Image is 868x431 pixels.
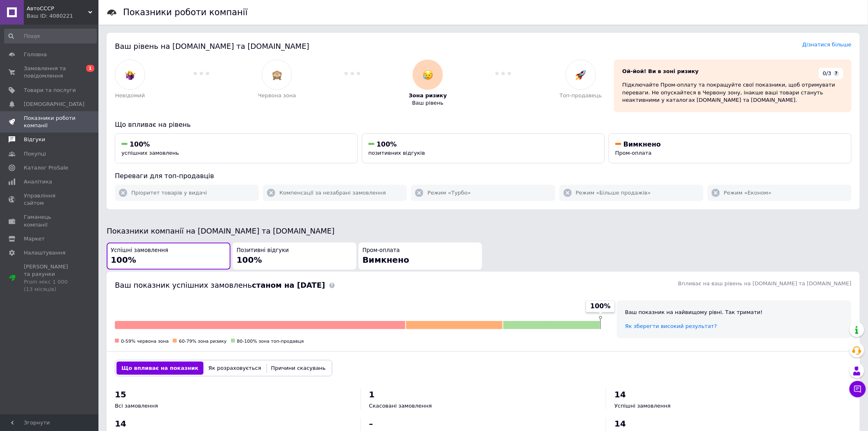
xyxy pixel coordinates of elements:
[678,280,852,287] span: Впливає на ваш рівень на [DOMAIN_NAME] та [DOMAIN_NAME]
[24,136,45,143] span: Відгуки
[252,281,325,289] b: станом на [DATE]
[115,419,126,429] span: 14
[115,121,191,128] span: Що впливає на рівень
[362,133,605,163] button: 100%позитивних відгуків
[237,247,289,254] span: Позитивні відгуки
[590,302,610,311] span: 100%
[111,247,168,254] span: Успішні замовлення
[121,339,169,344] span: 0-59% червона зона
[369,419,373,429] span: –
[24,87,76,94] span: Товари та послуги
[24,235,45,243] span: Маркет
[123,7,248,17] h1: Показники роботи компанії
[609,133,852,163] button: ВимкненоПром-оплата
[24,150,46,158] span: Покупці
[624,140,661,148] span: Вимкнено
[819,68,843,79] div: 0/3
[625,323,717,329] a: Як зберегти високий результат?
[115,42,309,50] span: Ваш рівень на [DOMAIN_NAME] та [DOMAIN_NAME]
[107,227,335,235] span: Показники компанії на [DOMAIN_NAME] та [DOMAIN_NAME]
[24,65,76,80] span: Замовлення та повідомлення
[802,41,852,48] a: Дізнатися більше
[121,150,179,156] span: успішних замовлень
[111,255,136,265] span: 100%
[27,5,88,12] span: АвтоСССР
[266,362,331,375] button: Причини скасувань
[125,70,135,80] img: :woman-shrugging:
[237,255,262,265] span: 100%
[86,65,94,72] span: 1
[203,362,266,375] button: Як розраховується
[614,390,626,399] span: 14
[130,140,150,148] span: 100%
[412,99,444,107] span: Ваш рівень
[237,339,304,344] span: 80-100% зона топ-продавця
[369,390,375,399] span: 1
[724,189,772,197] span: Режим «Економ»
[377,140,397,148] span: 100%
[115,390,126,399] span: 15
[27,12,98,20] div: Ваш ID: 4080221
[368,150,425,156] span: позитивних відгуків
[622,68,699,74] span: Ой-йой! Ви в зоні ризику
[423,70,433,80] img: :disappointed_relieved:
[363,247,400,254] span: Пром-оплата
[576,70,586,80] img: :rocket:
[179,339,226,344] span: 60-79% зона ризику
[363,255,409,265] span: Вимкнено
[359,243,482,270] button: Пром-оплатаВимкнено
[258,92,296,99] span: Червона зона
[614,403,671,409] span: Успішні замовлення
[622,81,843,104] div: Підключайте Пром-оплату та покращуйте свої показники, щоб отримувати переваги. Не опускайтеся в Ч...
[615,150,652,156] span: Пром-оплата
[24,164,68,172] span: Каталог ProSale
[115,281,325,289] span: Ваш показник успішних замовлень
[850,381,866,397] button: Чат з покупцем
[24,115,76,129] span: Показники роботи компанії
[576,189,651,197] span: Режим «Більше продажів»
[24,192,76,207] span: Управління сайтом
[115,133,358,163] button: 100%успішних замовлень
[24,101,85,108] span: [DEMOGRAPHIC_DATA]
[279,189,386,197] span: Компенсації за незабрані замовлення
[4,29,97,44] input: Пошук
[369,403,432,409] span: Скасовані замовлення
[24,249,66,257] span: Налаштування
[24,263,76,293] span: [PERSON_NAME] та рахунки
[24,213,76,228] span: Гаманець компанії
[834,71,839,76] span: ?
[614,419,626,429] span: 14
[115,403,158,409] span: Всі замовлення
[272,70,282,80] img: :see_no_evil:
[427,189,471,197] span: Режим «Турбо»
[24,51,47,58] span: Головна
[625,309,843,316] div: Ваш показник на найвищому рівні. Так тримати!
[24,278,76,293] div: Prom мікс 1 000 (13 місяців)
[115,172,214,180] span: Переваги для топ-продавців
[116,362,203,375] button: Що впливає на показник
[560,92,602,99] span: Топ-продавець
[115,92,145,99] span: Невідомий
[409,92,447,99] span: Зона ризику
[131,189,207,197] span: Пріоритет товарів у видачі
[233,243,356,270] button: Позитивні відгуки100%
[107,243,231,270] button: Успішні замовлення100%
[24,178,52,186] span: Аналітика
